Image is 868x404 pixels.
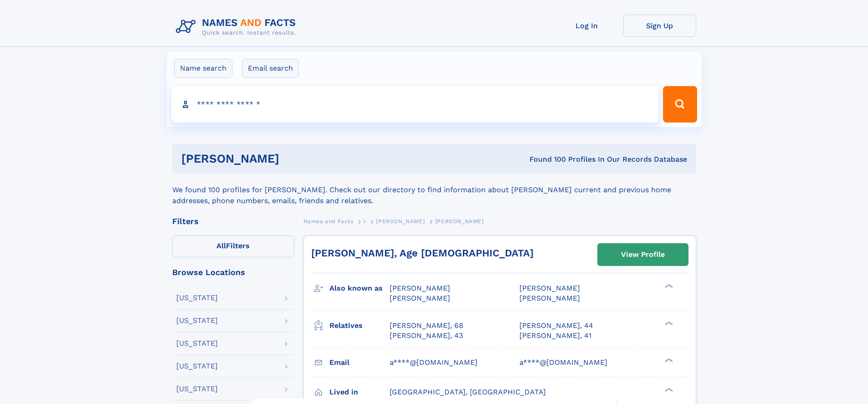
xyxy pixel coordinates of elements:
[390,284,450,292] span: [PERSON_NAME]
[663,357,673,363] div: ❯
[663,320,673,326] div: ❯
[550,15,623,37] a: Log In
[364,215,366,227] a: I
[329,281,390,296] h3: Also known as
[435,218,484,225] span: [PERSON_NAME]
[181,153,405,164] h1: [PERSON_NAME]
[172,174,696,206] div: We found 100 profiles for [PERSON_NAME]. Check out our directory to find information about [PERSO...
[216,241,226,250] span: All
[329,384,390,400] h3: Lived in
[390,388,546,396] span: [GEOGRAPHIC_DATA], [GEOGRAPHIC_DATA]
[663,283,673,289] div: ❯
[176,340,218,347] div: [US_STATE]
[390,294,450,302] span: [PERSON_NAME]
[364,218,366,225] span: I
[171,86,659,123] input: search input
[376,215,425,227] a: [PERSON_NAME]
[663,86,697,123] button: Search Button
[172,268,294,276] div: Browse Locations
[390,321,463,331] a: [PERSON_NAME], 68
[176,294,218,302] div: [US_STATE]
[404,154,687,164] div: Found 100 Profiles In Our Records Database
[376,218,425,225] span: [PERSON_NAME]
[303,215,354,227] a: Names and Facts
[176,363,218,370] div: [US_STATE]
[621,244,665,265] div: View Profile
[663,387,673,393] div: ❯
[174,59,232,78] label: Name search
[519,294,580,302] span: [PERSON_NAME]
[329,355,390,370] h3: Email
[519,321,593,331] a: [PERSON_NAME], 44
[311,247,534,259] a: [PERSON_NAME], Age [DEMOGRAPHIC_DATA]
[176,385,218,393] div: [US_STATE]
[172,235,294,257] label: Filters
[623,15,696,37] a: Sign Up
[519,331,591,341] a: [PERSON_NAME], 41
[598,244,688,266] a: View Profile
[390,331,463,341] a: [PERSON_NAME], 43
[519,284,580,292] span: [PERSON_NAME]
[172,15,303,39] img: Logo Names and Facts
[329,318,390,333] h3: Relatives
[172,217,294,225] div: Filters
[176,317,218,324] div: [US_STATE]
[242,59,299,78] label: Email search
